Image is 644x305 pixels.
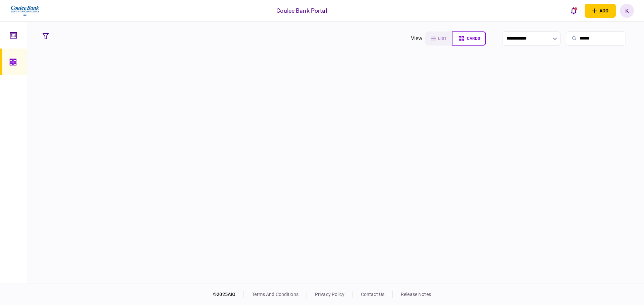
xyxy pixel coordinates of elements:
span: list [438,36,446,41]
div: view [411,34,423,43]
button: list [425,31,452,46]
span: cards [467,36,480,41]
button: cards [452,31,486,46]
a: privacy policy [315,292,344,297]
div: Coulee Bank Portal [276,6,327,15]
div: © 2025 AIO [213,291,244,298]
button: open adding identity options [585,4,616,18]
button: K [620,4,634,18]
a: contact us [361,292,384,297]
a: release notes [401,292,431,297]
img: client company logo [10,2,40,19]
button: open notifications list [567,4,581,18]
a: terms and conditions [252,292,299,297]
